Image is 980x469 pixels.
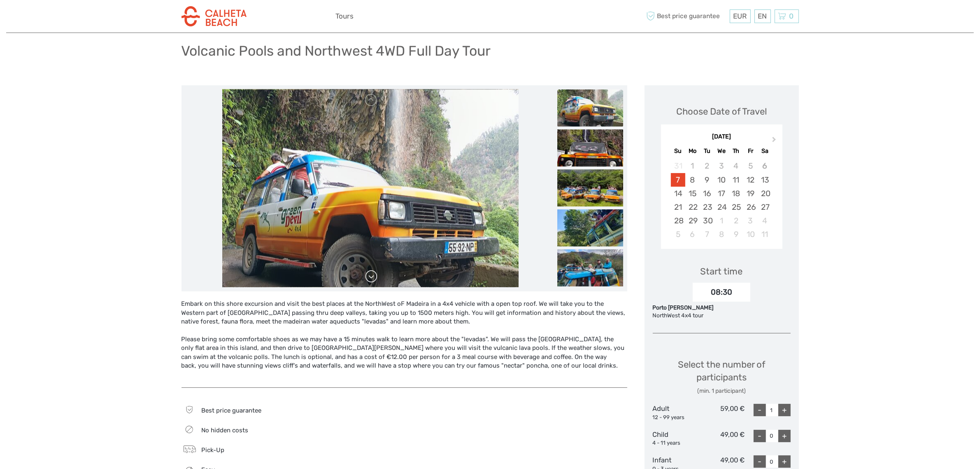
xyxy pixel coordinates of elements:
div: Choose Monday, September 22nd, 2025 [685,200,700,214]
div: Choose Saturday, September 27th, 2025 [758,200,772,214]
div: NorthWest 4x4 tour [653,312,791,320]
div: Choose Saturday, September 13th, 2025 [758,173,772,187]
img: ba910e0fe506458ab1d5d6cfedf4b42f_main_slider.jpg [222,89,519,287]
button: Next Month [768,135,782,148]
div: Porto [PERSON_NAME] [653,304,791,312]
div: Choose Monday, September 8th, 2025 [685,173,700,187]
img: 3283-3bafb1e0-d569-4aa5-be6e-c19ca52e1a4a_logo_small.png [182,6,247,26]
div: Choose Tuesday, September 16th, 2025 [700,187,714,200]
img: ba910e0fe506458ab1d5d6cfedf4b42f_slider_thumbnail.jpg [557,89,623,127]
div: Choose Wednesday, September 17th, 2025 [714,187,729,200]
div: Choose Sunday, September 28th, 2025 [671,214,685,227]
div: Not available Wednesday, September 3rd, 2025 [714,159,729,173]
div: Choose Wednesday, September 24th, 2025 [714,200,729,214]
div: Choose Wednesday, October 8th, 2025 [714,227,729,241]
div: - [754,430,766,442]
div: Not available Sunday, August 31st, 2025 [671,159,685,173]
span: EUR [733,12,747,20]
div: Th [729,145,743,157]
div: Embark on this shore excursion and visit the best places at the NorthWest oF Madeira in a 4x4 veh... [182,300,627,379]
div: Choose Thursday, September 25th, 2025 [729,200,743,214]
div: Choose Thursday, September 18th, 2025 [729,187,743,200]
div: Select the number of participants [653,358,791,396]
div: [DATE] [661,133,782,141]
div: Choose Sunday, September 14th, 2025 [671,187,685,200]
div: Choose Tuesday, September 30th, 2025 [700,214,714,227]
div: Start time [701,265,743,278]
a: Tours [336,10,354,22]
div: 49,00 € [698,430,745,447]
span: No hidden costs [201,427,248,434]
div: 59,00 € [698,404,745,421]
div: Choose Saturday, September 20th, 2025 [758,187,772,200]
div: Child [653,430,699,447]
div: Choose Monday, October 6th, 2025 [685,227,700,241]
div: Choose Wednesday, September 10th, 2025 [714,173,729,187]
div: Choose Tuesday, September 23rd, 2025 [700,200,714,214]
div: - [754,455,766,468]
span: Best price guarantee [201,407,261,414]
span: Best price guarantee [645,9,728,23]
div: - [754,404,766,416]
div: Su [671,145,685,157]
div: Choose Sunday, September 21st, 2025 [671,200,685,214]
div: + [778,404,791,416]
div: 4 - 11 years [653,439,699,447]
button: Open LiveChat chat widget [95,13,105,23]
div: Choose Friday, September 19th, 2025 [743,187,758,200]
div: 12 - 99 years [653,414,699,422]
div: Choose Friday, October 3rd, 2025 [743,214,758,227]
div: Choose Friday, October 10th, 2025 [743,227,758,241]
img: 8e846e81b20f4f2aa3b21fb474fb435b_slider_thumbnail.jpg [557,249,623,286]
div: + [778,455,791,468]
div: Adult [653,404,699,421]
div: Not available Saturday, September 6th, 2025 [758,159,772,173]
img: c910d26525cc4428b0b027ceab3b08cd_slider_thumbnail.jpg [557,169,623,206]
div: Choose Saturday, October 4th, 2025 [758,214,772,227]
div: Choose Thursday, October 9th, 2025 [729,227,743,241]
p: We're away right now. Please check back later! [12,14,93,21]
div: Choose Monday, September 15th, 2025 [685,187,700,200]
div: Mo [685,145,700,157]
div: Choose Thursday, October 2nd, 2025 [729,214,743,227]
div: Choose Friday, September 26th, 2025 [743,200,758,214]
img: 4e18c74c0c844e929376293335561d91_slider_thumbnail.jpg [557,129,623,166]
div: (min. 1 participant) [653,387,791,395]
span: Pick-Up [201,446,224,454]
div: Choose Monday, September 29th, 2025 [685,214,700,227]
span: 0 [788,12,795,20]
div: Not available Tuesday, September 2nd, 2025 [700,159,714,173]
div: Not available Friday, September 5th, 2025 [743,159,758,173]
div: Choose Saturday, October 11th, 2025 [758,227,772,241]
div: Choose Tuesday, October 7th, 2025 [700,227,714,241]
div: Choose Wednesday, October 1st, 2025 [714,214,729,227]
div: EN [754,9,771,23]
div: 08:30 [693,283,750,302]
h1: Volcanic Pools and Northwest 4WD Full Day Tour [182,42,491,59]
div: Sa [758,145,772,157]
img: ee935aef00b34f6ba0f194319b95fa13_slider_thumbnail.jpg [557,209,623,246]
div: We [714,145,729,157]
div: Choose Tuesday, September 9th, 2025 [700,173,714,187]
div: month 2025-09 [663,159,780,241]
div: Choose Friday, September 12th, 2025 [743,173,758,187]
div: Choose Date of Travel [676,105,767,118]
div: Tu [700,145,714,157]
div: Choose Thursday, September 11th, 2025 [729,173,743,187]
div: + [778,430,791,442]
div: Fr [743,145,758,157]
div: Choose Sunday, September 7th, 2025 [671,173,685,187]
div: Choose Sunday, October 5th, 2025 [671,227,685,241]
div: Not available Thursday, September 4th, 2025 [729,159,743,173]
div: Not available Monday, September 1st, 2025 [685,159,700,173]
